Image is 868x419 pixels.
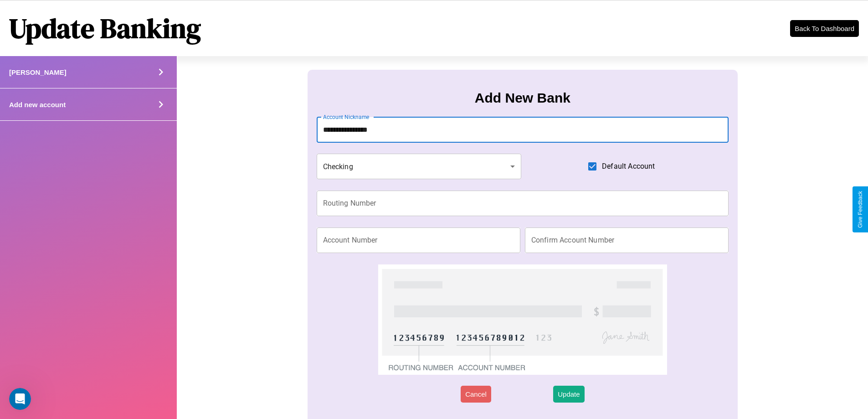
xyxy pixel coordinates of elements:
button: Back To Dashboard [790,20,859,37]
div: Checking [317,154,522,179]
button: Cancel [461,386,491,403]
span: Default Account [602,161,655,172]
label: Account Nickname [323,113,370,121]
iframe: Intercom live chat [9,388,31,410]
div: Give Feedback [857,191,863,228]
img: check [378,264,667,375]
button: Update [553,386,584,403]
h4: [PERSON_NAME] [9,68,67,76]
h1: Update Banking [9,10,201,47]
h4: Add new account [9,101,66,109]
h3: Add New Bank [475,90,570,106]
